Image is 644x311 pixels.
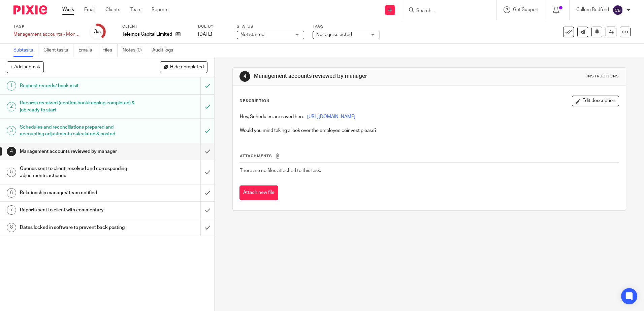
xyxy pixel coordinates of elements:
a: Work [62,6,74,13]
div: 4 [7,147,16,156]
a: Team [130,6,141,13]
p: Telemos Capital Limited [122,31,172,38]
a: Notes (0) [123,44,147,57]
a: Reports [152,6,168,13]
h1: Management accounts reviewed by manager [254,73,444,80]
p: Description [239,98,269,104]
span: No tags selected [316,32,352,37]
div: Management accounts - Monthly [13,31,81,38]
button: + Add subtask [7,61,44,73]
div: 8 [7,223,16,232]
button: Edit description [572,96,619,106]
p: Would you mind taking a look over the employee coinvest please? [240,127,618,134]
div: Instructions [587,74,619,79]
span: Get Support [513,7,539,12]
label: Tags [313,24,380,29]
h1: Management accounts reviewed by manager [20,146,136,157]
label: Due by [198,24,228,29]
img: svg%3E [612,5,623,15]
label: Task [13,24,81,29]
a: Clients [105,6,120,13]
h1: Request records/ book visit [20,81,136,91]
p: Callum Bedford [576,6,609,13]
span: [DATE] [198,32,212,37]
span: Not started [240,32,264,37]
div: 1 [7,81,16,91]
button: Attach new file [239,185,278,201]
a: Subtasks [13,44,38,57]
label: Client [122,24,190,29]
div: 2 [7,102,16,111]
p: Hey, Schedules are saved here - [240,113,618,120]
input: Search [416,8,476,14]
div: 3 [94,28,101,36]
h1: Queries sent to client, resolved and corresponding adjustments actioned [20,164,136,181]
span: Attachments [240,154,272,158]
span: Hide completed [170,65,204,70]
h1: Relationship manager/ team notified [20,188,136,198]
img: Pixie [13,5,47,14]
a: Files [102,44,118,57]
span: There are no files attached to this task. [240,168,321,173]
label: Status [237,24,304,29]
a: Client tasks [43,44,73,57]
div: 4 [239,71,250,82]
h1: Schedules and reconciliations prepared and accounting adjustments calculated & posted [20,122,136,139]
div: 6 [7,188,16,198]
small: /8 [97,30,101,34]
div: 3 [7,126,16,135]
a: Emails [78,44,97,57]
div: 5 [7,168,16,177]
button: Hide completed [160,61,207,73]
a: Email [84,6,95,13]
h1: Dates locked in software to prevent back posting [20,222,136,233]
div: 7 [7,205,16,215]
h1: Records received (confirm bookkeeping completed) & job ready to start [20,98,136,115]
h1: Reports sent to client with commentary [20,205,136,215]
a: [URL][DOMAIN_NAME] [307,114,355,119]
a: Audit logs [152,44,178,57]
